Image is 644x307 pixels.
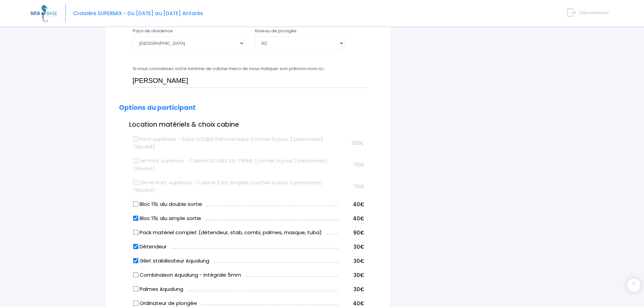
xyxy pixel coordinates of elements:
label: 1er Pont supérieur - Cabine DOUBLE OU TWINS (cocher 1x pour 2 personnes) (épuisé) [134,157,339,172]
span: 90€ [353,229,364,236]
span: 100€ [352,140,364,147]
label: 2ème Pont supérieur - Cabine 2 lits simples (cocher 1x pour 2 personnes) (épuisé) [134,179,339,194]
input: 2ème Pont supérieur - Cabine 2 lits simples (cocher 1x pour 2 personnes) (épuisé) [133,180,139,185]
label: Détendeur [134,243,167,251]
span: 30€ [354,257,364,265]
input: Ordinateur de plongée [133,301,139,306]
label: Pays de résidence [133,28,173,34]
input: Combinaison Aqualung - intégrale 5mm [133,272,139,278]
input: Gilet stabilisateur Aqualung [133,258,139,264]
input: Pack matériel complet (détendeur, stab, combi, palmes, masque, tuba) [133,230,139,235]
span: Déconnexion [579,9,609,16]
input: Bloc 15L alu simple sortie [133,216,139,221]
label: Palmes Aqualung [134,285,183,293]
span: 40€ [353,201,364,208]
label: Bloc 15L alu double sortie [134,201,202,208]
label: Bloc 15L alu simple sortie [134,215,201,222]
h3: Location matériels & choix cabine [119,121,377,129]
span: 30€ [354,286,364,293]
label: Combinaison Aqualung - intégrale 5mm [134,271,241,279]
input: Bloc 15L alu double sortie [133,202,139,207]
label: Pont supérieur - Suite DOUBLE Panoramique (cocher 1x pour 2 personnes) (épuisé) [134,135,339,151]
span: 40€ [353,215,364,222]
span: 30€ [354,243,364,250]
span: 70€ [354,161,364,168]
input: Pont supérieur - Suite DOUBLE Panoramique (cocher 1x pour 2 personnes) (épuisé) [133,136,139,142]
span: 30€ [354,272,364,279]
span: 40€ [353,300,364,307]
h2: Options du participant [119,104,377,112]
input: 1er Pont supérieur - Cabine DOUBLE OU TWINS (cocher 1x pour 2 personnes) (épuisé) [133,158,139,163]
label: Gilet stabilisateur Aqualung [134,257,209,265]
input: Détendeur [133,244,139,249]
span: 70€ [354,183,364,190]
label: Niveau de plongée [255,28,296,34]
span: Croisière SUPERMIX - Du [DATE] au [DATE] Antarès [73,10,203,17]
label: Si vous connaissez votre binôme de cabine merci de nous indiquer son prénom nom ici : [133,65,325,72]
label: Pack matériel complet (détendeur, stab, combi, palmes, masque, tuba) [134,229,322,237]
input: Palmes Aqualung [133,286,139,292]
